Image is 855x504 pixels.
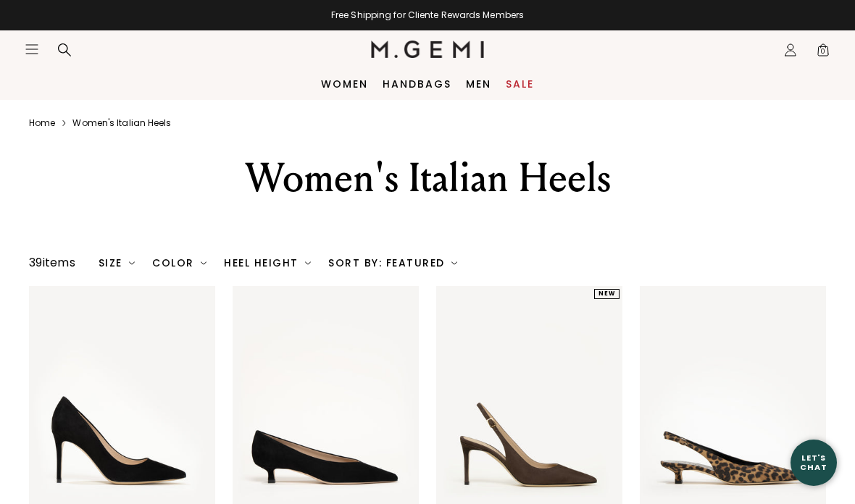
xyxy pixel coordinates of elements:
img: M.Gemi [371,41,485,58]
div: 39 items [29,254,75,272]
div: Sort By: Featured [328,257,457,269]
a: Women [321,78,368,90]
img: chevron-down.svg [201,260,207,266]
div: Color [152,257,207,269]
a: Women's italian heels [72,117,171,129]
a: Sale [506,78,534,90]
div: Let's Chat [791,453,837,471]
img: chevron-down.svg [129,260,135,266]
div: Size [99,257,135,269]
div: Heel Height [224,257,311,269]
a: Handbags [383,78,451,90]
div: Women's Italian Heels [159,152,696,204]
img: chevron-down.svg [305,260,311,266]
a: Home [29,117,55,129]
img: chevron-down.svg [451,260,457,266]
button: Open site menu [25,42,39,56]
a: Men [466,78,491,90]
div: NEW [594,289,620,299]
span: 0 [816,46,830,60]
